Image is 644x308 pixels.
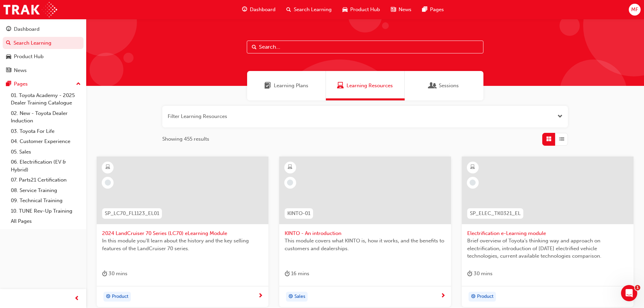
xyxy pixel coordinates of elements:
[399,6,411,14] span: News
[285,230,446,237] span: KINTO - An introduction
[281,3,337,17] a: search-iconSearch Learning
[337,3,385,17] a: car-iconProduct Hub
[247,71,326,100] a: Learning PlansLearning Plans
[14,67,27,74] div: News
[6,26,11,32] span: guage-icon
[162,135,209,143] span: Showing 455 results
[294,6,332,14] span: Search Learning
[470,210,521,217] span: SP_ELEC_TK0321_EL
[14,53,44,61] div: Product Hub
[467,237,628,260] span: Brief overview of Toyota’s thinking way and approach on electrification, introduction of [DATE] e...
[287,210,310,217] span: KINTO-01
[3,78,84,90] button: Pages
[97,157,268,307] a: SP_LC70_FL1123_EL012024 LandCruiser 70 Series (LC70) eLearning ModuleIn this module you'll learn ...
[264,82,271,90] span: Learning Plans
[8,147,84,157] a: 05. Sales
[631,6,638,14] span: MF
[8,216,84,227] a: All Pages
[3,37,84,49] a: Search Learning
[405,71,483,100] a: SessionsSessions
[285,269,309,278] div: 16 mins
[8,126,84,137] a: 03. Toyota For Life
[8,108,84,126] a: 02. New - Toyota Dealer Induction
[76,80,81,89] span: up-icon
[288,292,293,301] span: target-icon
[422,5,427,14] span: pages-icon
[347,82,393,90] span: Learning Resources
[3,64,84,77] a: News
[8,90,84,108] a: 01. Toyota Academy - 2025 Dealer Training Catalogue
[337,82,344,90] span: Learning Resources
[417,3,449,17] a: pages-iconPages
[250,6,276,14] span: Dashboard
[14,25,40,33] div: Dashboard
[102,269,127,278] div: 30 mins
[6,68,11,74] span: news-icon
[429,82,436,90] span: Sessions
[242,5,247,14] span: guage-icon
[391,5,396,14] span: news-icon
[102,237,263,252] span: In this module you'll learn about the history and the key selling features of the LandCruiser 70 ...
[559,135,564,143] span: List
[546,135,551,143] span: Grid
[8,195,84,206] a: 09. Technical Training
[462,157,634,307] a: SP_ELEC_TK0321_ELElectrification e-Learning moduleBrief overview of Toyota’s thinking way and app...
[74,294,79,303] span: prev-icon
[112,293,128,301] span: Product
[237,3,281,17] a: guage-iconDashboard
[3,23,84,35] a: Dashboard
[294,293,305,301] span: Sales
[8,136,84,147] a: 04. Customer Experience
[635,285,640,290] span: 1
[258,293,263,299] span: next-icon
[106,292,111,301] span: target-icon
[102,230,263,237] span: 2024 LandCruiser 70 Series (LC70) eLearning Module
[274,82,308,90] span: Learning Plans
[621,285,637,301] iframe: Intercom live chat
[14,80,28,88] div: Pages
[326,71,405,100] a: Learning ResourcesLearning Resources
[6,54,11,60] span: car-icon
[629,4,641,16] button: MF
[285,237,446,252] span: This module covers what KINTO is, how it works, and the benefits to customers and dealerships.
[8,157,84,175] a: 06. Electrification (EV & Hybrid)
[279,157,451,307] a: KINTO-01KINTO - An introductionThis module covers what KINTO is, how it works, and the benefits t...
[342,5,348,14] span: car-icon
[440,293,446,299] span: next-icon
[385,3,417,17] a: news-iconNews
[105,163,110,172] span: learningResourceType_ELEARNING-icon
[8,175,84,185] a: 07. Parts21 Certification
[8,206,84,216] a: 10. TUNE Rev-Up Training
[477,293,494,301] span: Product
[467,230,628,237] span: Electrification e-Learning module
[247,41,483,53] input: Search...
[557,113,563,120] button: Open the filter
[285,269,290,278] span: duration-icon
[471,292,476,301] span: target-icon
[102,269,107,278] span: duration-icon
[350,6,380,14] span: Product Hub
[105,180,111,186] span: learningRecordVerb_NONE-icon
[6,81,11,87] span: pages-icon
[105,210,159,217] span: SP_LC70_FL1123_EL01
[8,185,84,196] a: 08. Service Training
[430,6,444,14] span: Pages
[3,50,84,63] a: Product Hub
[252,43,257,51] span: Search
[470,163,475,172] span: learningResourceType_ELEARNING-icon
[3,22,84,78] button: DashboardSearch LearningProduct HubNews
[6,40,11,46] span: search-icon
[287,180,293,186] span: learningRecordVerb_NONE-icon
[286,5,291,14] span: search-icon
[467,269,493,278] div: 30 mins
[288,163,292,172] span: learningResourceType_ELEARNING-icon
[439,82,459,90] span: Sessions
[467,269,472,278] span: duration-icon
[470,180,476,186] span: learningRecordVerb_NONE-icon
[3,2,57,17] img: Trak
